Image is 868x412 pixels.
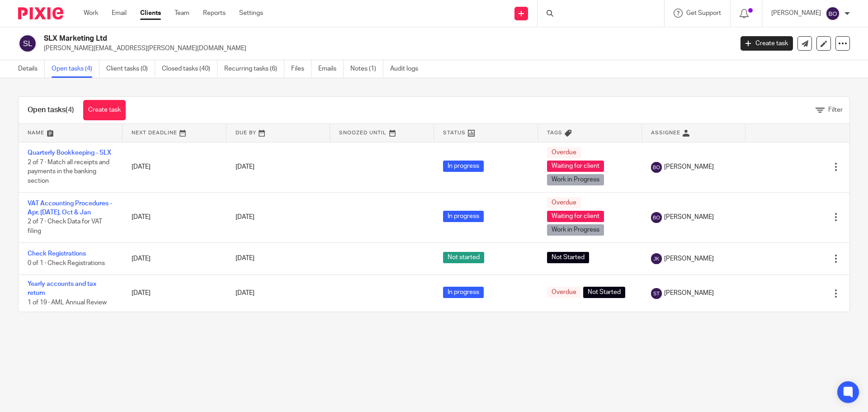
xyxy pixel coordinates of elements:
img: Pixie [18,7,63,19]
a: Details [18,60,45,78]
a: Recurring tasks (6) [224,60,284,78]
span: [PERSON_NAME] [664,254,714,263]
span: [DATE] [236,256,255,262]
a: Reports [203,9,226,18]
span: Overdue [547,197,581,208]
img: svg%3E [651,288,662,299]
a: Check Registrations [28,251,86,257]
img: svg%3E [651,253,662,264]
span: In progress [443,287,484,298]
span: [PERSON_NAME] [664,213,714,222]
a: Client tasks (0) [106,60,155,78]
span: Work in Progress [547,174,604,185]
a: Closed tasks (40) [162,60,217,78]
h2: SLX Marketing Ltd [44,34,590,43]
span: Not started [443,252,484,263]
a: Notes (1) [350,60,383,78]
span: Work in Progress [547,224,604,236]
span: Overdue [547,147,581,158]
a: Create task [83,100,126,120]
a: Files [291,60,311,78]
td: [DATE] [123,242,226,275]
span: 2 of 7 · Match all receipts and payments in the banking section [28,159,109,184]
span: Filter [828,107,843,113]
img: svg%3E [18,34,37,53]
span: [DATE] [236,214,255,220]
span: In progress [443,161,484,172]
a: Yearly accounts and tax return [28,281,96,296]
span: [PERSON_NAME] [664,289,714,298]
a: Create task [741,36,793,51]
td: [DATE] [123,142,226,192]
span: Status [443,130,466,135]
span: [PERSON_NAME] [664,162,714,171]
a: Quarterly Bookkeeping - SLX [28,150,111,156]
a: Emails [318,60,344,78]
p: [PERSON_NAME][EMAIL_ADDRESS][PERSON_NAME][DOMAIN_NAME] [44,44,727,53]
h1: Open tasks [28,105,74,115]
span: In progress [443,211,484,222]
span: Overdue [547,287,581,298]
span: [DATE] [236,290,255,296]
span: Get Support [686,10,721,16]
a: VAT Accounting Procedures - Apr, [DATE], Oct & Jan [28,200,112,216]
a: Team [175,9,189,18]
span: 0 of 1 · Check Registrations [28,260,105,266]
span: 1 of 19 · AML Annual Review [28,299,107,306]
span: (4) [66,106,74,114]
img: svg%3E [826,6,840,21]
span: Not Started [583,287,625,298]
span: Snoozed Until [339,130,387,135]
img: svg%3E [651,212,662,223]
span: Tags [547,130,562,135]
p: [PERSON_NAME] [771,9,821,18]
span: 2 of 7 · Check Data for VAT filing [28,219,102,235]
span: Not Started [547,252,589,263]
span: Waiting for client [547,211,604,222]
td: [DATE] [123,275,226,312]
a: Clients [140,9,161,18]
img: svg%3E [651,162,662,173]
span: Waiting for client [547,161,604,172]
a: Work [84,9,98,18]
a: Email [112,9,127,18]
td: [DATE] [123,192,226,242]
a: Open tasks (4) [52,60,99,78]
a: Audit logs [390,60,425,78]
span: [DATE] [236,164,255,170]
a: Settings [239,9,263,18]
